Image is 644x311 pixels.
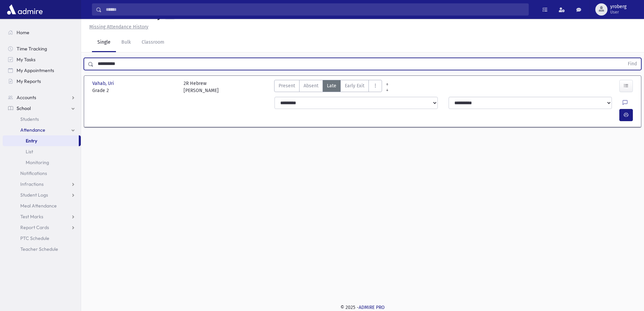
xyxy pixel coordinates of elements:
a: My Tasks [3,54,81,65]
span: Infractions [20,181,44,187]
span: School [17,105,31,111]
span: PTC Schedule [20,235,49,241]
span: Students [20,116,39,122]
a: Entry [3,135,79,146]
a: Bulk [116,33,136,52]
span: Time Tracking [17,46,47,52]
div: © 2025 - [92,304,633,311]
span: Entry [26,138,37,144]
span: My Tasks [17,57,35,63]
input: Search [102,3,528,16]
a: Report Cards [3,222,81,233]
a: Time Tracking [3,43,81,54]
u: Missing Attendance History [89,24,148,30]
a: My Appointments [3,65,81,76]
a: List [3,146,81,157]
a: Student Logs [3,190,81,200]
span: Grade 2 [92,87,177,94]
span: Late [327,82,336,89]
img: AdmirePro [5,3,44,16]
a: Infractions [3,179,81,190]
span: Home [17,29,29,36]
span: Notifications [20,170,47,176]
span: Meal Attendance [20,203,57,209]
a: My Reports [3,76,81,87]
a: Classroom [136,33,170,52]
span: yroberg [610,4,626,9]
span: User [610,9,626,15]
a: Attendance [3,125,81,135]
span: Teacher Schedule [20,246,58,252]
div: AttTypes [274,80,382,94]
button: Find [624,58,641,70]
span: Accounts [17,94,36,101]
span: Early Exit [345,82,364,89]
a: Home [3,27,81,38]
span: List [26,149,33,155]
a: Teacher Schedule [3,244,81,254]
span: My Appointments [17,67,54,73]
span: Report Cards [20,224,49,230]
span: Student Logs [20,192,48,198]
a: PTC Schedule [3,233,81,244]
a: Missing Attendance History [87,24,148,30]
a: Meal Attendance [3,200,81,211]
a: Students [3,114,81,125]
span: Absent [304,82,318,89]
a: Single [92,33,116,52]
a: Notifications [3,168,81,179]
a: Test Marks [3,211,81,222]
a: Accounts [3,92,81,103]
span: Vahab, Uri [92,80,115,87]
span: Present [279,82,295,89]
div: 2R Hebrew [PERSON_NAME] [184,80,219,94]
span: Test Marks [20,214,43,220]
span: Attendance [20,127,45,133]
span: My Reports [17,78,41,84]
a: Monitoring [3,157,81,168]
span: Monitoring [26,159,49,165]
a: School [3,103,81,114]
